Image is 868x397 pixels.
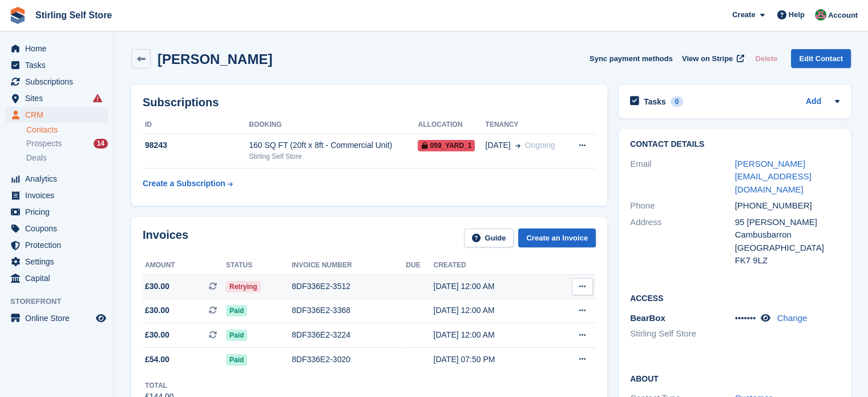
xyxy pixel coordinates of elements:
[143,178,225,190] div: Create a Subscription
[292,354,406,366] div: 8DF336E2-3020
[26,138,62,149] span: Prospects
[25,41,94,57] span: Home
[145,304,169,316] span: £30.00
[6,270,108,286] a: menu
[671,97,684,107] div: 0
[735,216,840,229] div: 95 [PERSON_NAME]
[789,9,805,21] span: Help
[145,354,169,366] span: £54.00
[630,313,665,323] span: BearBox
[249,139,418,151] div: 160 SQ FT (20ft x 8ft - Commercial Unit)
[815,9,826,21] img: Lucy
[226,330,247,341] span: Paid
[418,116,485,134] th: Allocation
[485,139,510,151] span: [DATE]
[750,49,782,68] button: Delete
[433,329,550,341] div: [DATE] 12:00 AM
[10,296,114,307] span: Storefront
[145,380,174,391] div: Total
[94,311,108,325] a: Preview store
[145,329,169,341] span: £30.00
[26,152,108,164] a: Deals
[94,139,108,149] div: 14
[732,9,755,21] span: Create
[590,49,673,68] button: Sync payment methods
[6,220,108,236] a: menu
[735,313,756,323] span: •••••••
[630,327,735,340] li: Stirling Self Store
[630,372,839,384] h2: About
[6,74,108,90] a: menu
[31,6,116,25] a: Stirling Self Store
[226,256,292,275] th: Status
[433,354,550,366] div: [DATE] 07:50 PM
[25,204,94,220] span: Pricing
[735,159,812,194] a: [PERSON_NAME][EMAIL_ADDRESS][DOMAIN_NAME]
[735,199,840,212] div: [PHONE_NUMBER]
[25,237,94,253] span: Protection
[433,256,550,275] th: Created
[25,107,94,123] span: CRM
[25,220,94,236] span: Coupons
[828,10,858,21] span: Account
[433,280,550,292] div: [DATE] 12:00 AM
[292,256,406,275] th: Invoice number
[777,313,808,323] a: Change
[26,138,108,150] a: Prospects 14
[25,187,94,203] span: Invoices
[26,153,47,163] span: Deals
[735,242,840,255] div: [GEOGRAPHIC_DATA]
[682,53,733,65] span: View on Stripe
[6,90,108,106] a: menu
[630,199,735,212] div: Phone
[143,256,226,275] th: Amount
[292,329,406,341] div: 8DF336E2-3224
[25,171,94,187] span: Analytics
[6,107,108,123] a: menu
[644,97,666,107] h2: Tasks
[292,280,406,292] div: 8DF336E2-3512
[292,304,406,316] div: 8DF336E2-3368
[25,57,94,73] span: Tasks
[226,281,261,292] span: Retrying
[6,254,108,270] a: menu
[93,94,102,103] i: Smart entry sync failures have occurred
[418,140,475,151] span: 059_YARD_1
[630,216,735,267] div: Address
[25,254,94,270] span: Settings
[143,116,249,134] th: ID
[25,310,94,326] span: Online Store
[145,280,169,292] span: £30.00
[226,354,247,366] span: Paid
[406,256,433,275] th: Due
[9,7,26,24] img: stora-icon-8386f47178a22dfd0bd8f6a31ec36ba5ce8667c1dd55bd0f319d3a0aa187defe.svg
[143,139,249,151] div: 98243
[249,116,418,134] th: Booking
[143,96,596,109] h2: Subscriptions
[6,187,108,203] a: menu
[25,270,94,286] span: Capital
[25,74,94,90] span: Subscriptions
[6,204,108,220] a: menu
[143,228,188,247] h2: Invoices
[249,151,418,162] div: Stirling Self Store
[6,57,108,73] a: menu
[26,125,108,135] a: Contacts
[518,228,596,247] a: Create an Invoice
[6,310,108,326] a: menu
[6,41,108,57] a: menu
[791,49,851,68] a: Edit Contact
[143,173,233,194] a: Create a Subscription
[630,292,839,303] h2: Access
[735,254,840,267] div: FK7 9LZ
[630,158,735,197] div: Email
[485,116,567,134] th: Tenancy
[158,51,272,67] h2: [PERSON_NAME]
[25,90,94,106] span: Sites
[677,49,746,68] a: View on Stripe
[433,304,550,316] div: [DATE] 12:00 AM
[6,171,108,187] a: menu
[630,140,839,149] h2: Contact Details
[525,141,555,150] span: Ongoing
[464,228,514,247] a: Guide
